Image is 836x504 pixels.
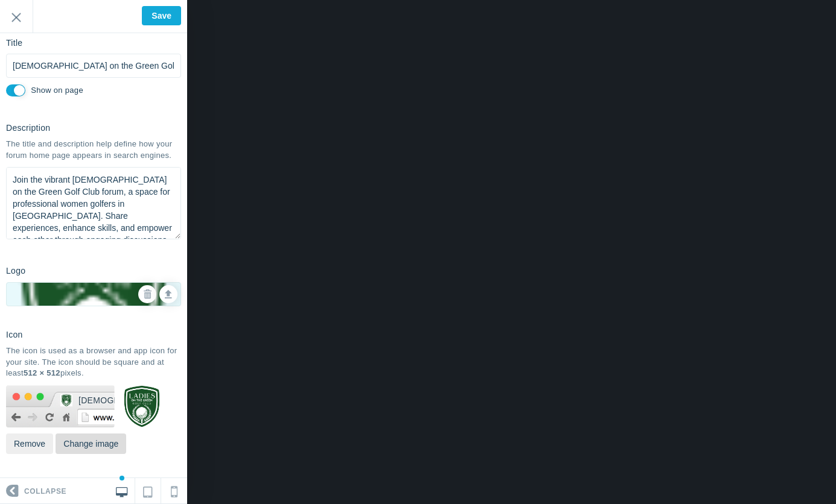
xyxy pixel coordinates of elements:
img: LOTGBR%20LOGO%20TRANSPARENT%20BKGRD.png [7,207,180,381]
h6: Icon [6,330,23,339]
h6: Title [6,39,22,48]
h6: Logo [6,266,25,276]
button: Change image [56,433,126,454]
img: LOTGBR%20LOGO%201.png [121,385,163,427]
div: The title and description help define how your forum home page appears in search engines. [6,139,181,161]
span: [DEMOGRAPHIC_DATA] on the Green Golf Club Private Forum [78,394,115,406]
img: fevicon-bg.png [6,385,115,428]
div: The icon is used as a browser and app icon for your site. The icon should be square and at least ... [6,345,181,379]
input: Display the title on the body of the page [6,84,25,96]
b: 512 × 512 [24,368,60,377]
textarea: Join the vibrant [DEMOGRAPHIC_DATA] on the Green Golf Club forum, a space for professional women ... [6,167,181,239]
h6: Description [6,124,50,133]
button: Remove [6,433,53,454]
span: Collapse [24,479,66,504]
label: Display the title on the body of the page [31,85,83,96]
img: LOTGBR%20LOGO%201.png [60,394,72,406]
input: Save [142,6,181,25]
